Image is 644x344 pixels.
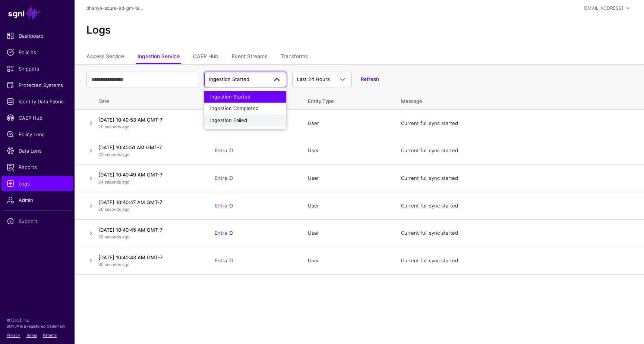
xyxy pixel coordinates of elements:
a: Policy Lens [1,127,73,142]
a: Snippets [1,61,73,76]
a: Entra ID [215,230,233,236]
a: Admin [1,193,73,207]
td: Current full sync started [394,165,644,192]
p: 20 seconds ago [98,124,200,130]
p: SGNL® is a registered trademark [7,323,68,329]
span: Ingestion Completed [210,105,259,111]
a: Data Lens [1,143,73,158]
a: Entra ID [215,203,233,209]
a: SGNL [4,4,70,21]
h2: Logs [86,24,632,37]
span: Admin [7,196,68,204]
span: Ingestion Started [210,94,250,100]
span: Last 24 Hours [297,76,330,82]
a: Entra ID [215,257,233,263]
h4: [DATE] 10:40:43 AM GMT-7 [98,254,200,261]
a: Identity Data Fabric [1,94,73,109]
p: 26 seconds ago [98,206,200,213]
td: User [300,219,394,247]
th: Message [394,90,644,110]
a: Terms [26,333,37,337]
th: Entity Type [300,90,394,110]
a: Entra ID [215,147,233,153]
td: Current full sync started [394,219,644,247]
p: 22 seconds ago [98,151,200,158]
td: User [300,165,394,192]
a: Ingestion Service [138,50,180,64]
p: © [URL], Inc [7,317,68,323]
span: Ingestion Failed [210,117,247,123]
span: Dashboard [7,32,68,40]
span: Ingestion Started [209,76,249,82]
a: Access Service [86,50,124,64]
p: 24 seconds ago [98,179,200,185]
td: User [300,110,394,137]
a: Protected Systems [1,78,73,93]
a: CAEP Hub [1,110,73,125]
td: Current full sync started [394,110,644,137]
a: Transforms [281,50,308,64]
p: 30 seconds ago [98,262,200,268]
button: Ingestion Failed [204,115,286,126]
a: CAEP Hub [193,50,218,64]
a: dhanya-azure-ad-gm-te... [86,5,143,11]
a: Event Streams [232,50,267,64]
a: Refresh [361,76,379,82]
td: User [300,247,394,275]
h4: [DATE] 10:40:53 AM GMT-7 [98,116,200,123]
a: Policies [1,45,73,60]
span: CAEP Hub [7,114,68,122]
td: Current full sync started [394,247,644,275]
div: [EMAIL_ADDRESS] [584,5,623,12]
span: Policy Lens [7,131,68,138]
span: Snippets [7,65,68,72]
h4: [DATE] 10:40:47 AM GMT-7 [98,199,200,206]
span: Identity Data Fabric [7,98,68,105]
h4: [DATE] 10:40:45 AM GMT-7 [98,226,200,233]
p: 28 seconds ago [98,234,200,240]
h4: [DATE] 10:40:49 AM GMT-7 [98,171,200,178]
button: Ingestion Completed [204,103,286,115]
h4: [DATE] 10:40:51 AM GMT-7 [98,144,200,151]
a: Patents [43,333,57,337]
a: Reports [1,160,73,175]
a: Logs [1,176,73,191]
td: Current full sync started [394,137,644,165]
a: Entra ID [215,175,233,181]
span: Policies [7,49,68,56]
span: Support [7,218,68,225]
a: Dashboard [1,28,73,43]
button: Ingestion Started [204,91,286,103]
td: User [300,137,394,165]
td: Current full sync started [394,192,644,220]
a: Privacy [7,333,20,337]
th: Date [95,90,207,110]
span: Logs [7,180,68,187]
td: User [300,192,394,220]
span: Protected Systems [7,81,68,89]
span: Data Lens [7,147,68,154]
span: Reports [7,163,68,171]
